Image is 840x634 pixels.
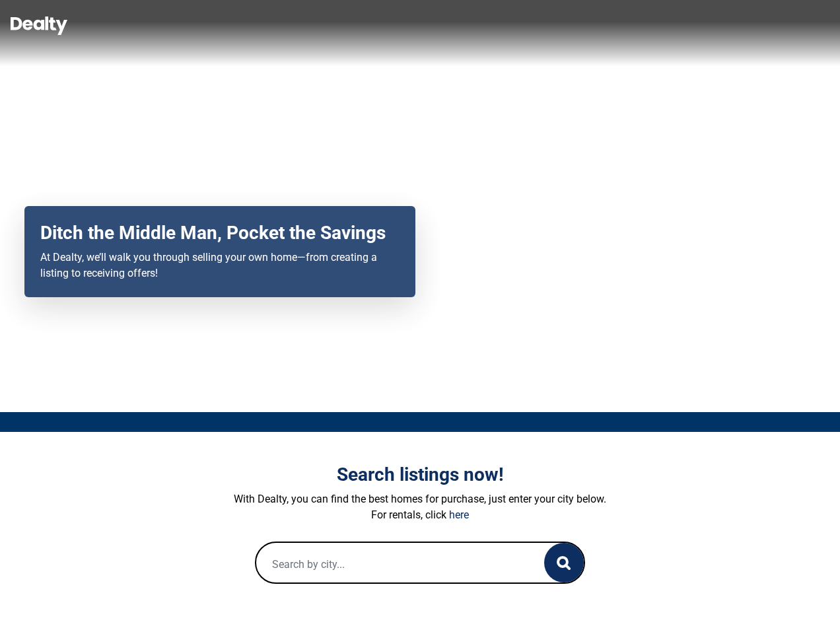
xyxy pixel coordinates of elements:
p: At Dealty, we’ll walk you through selling your own home—from creating a listing to receiving offers! [40,250,400,281]
a: here [449,509,469,521]
h2: Ditch the Middle Man, Pocket the Savings [40,222,400,244]
h3: Search listings now! [53,464,787,486]
iframe: Intercom live chat [795,589,827,621]
input: Search by city... [256,543,518,585]
p: With Dealty, you can find the best homes for purchase, just enter your city below. [53,491,787,507]
img: Dealty - Buy, Sell & Rent Homes [11,17,67,35]
p: For rentals, click [53,507,787,523]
